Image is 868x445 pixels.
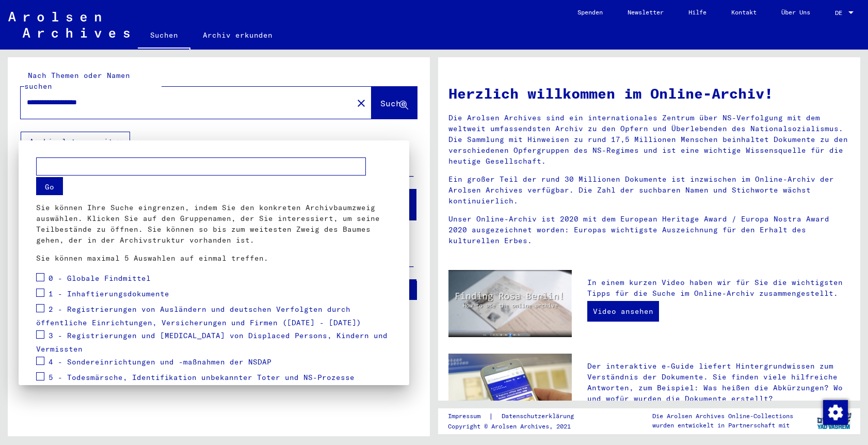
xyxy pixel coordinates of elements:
span: 0 - Globale Findmittel [49,274,151,283]
span: 5 - Todesmärsche, Identifikation unbekannter Toter und NS-Prozesse [49,373,355,382]
span: 2 - Registrierungen von Ausländern und deutschen Verfolgten durch öffentliche Einrichtungen, Vers... [36,305,361,328]
button: Go [36,177,63,195]
span: 1 - Inhaftierungsdokumente [49,289,169,298]
span: 3 - Registrierungen und [MEDICAL_DATA] von Displaced Persons, Kindern und Vermissten [36,331,388,354]
span: 4 - Sondereinrichtungen und -maßnahmen der NSDAP [49,357,271,367]
img: Zustimmung ändern [823,400,848,425]
p: Sie können Ihre Suche eingrenzen, indem Sie den konkreten Archivbaumzweig auswählen. Klicken Sie ... [36,202,392,246]
p: Sie können maximal 5 Auswahlen auf einmal treffen. [36,253,392,264]
div: Zustimmung ändern [823,400,847,424]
